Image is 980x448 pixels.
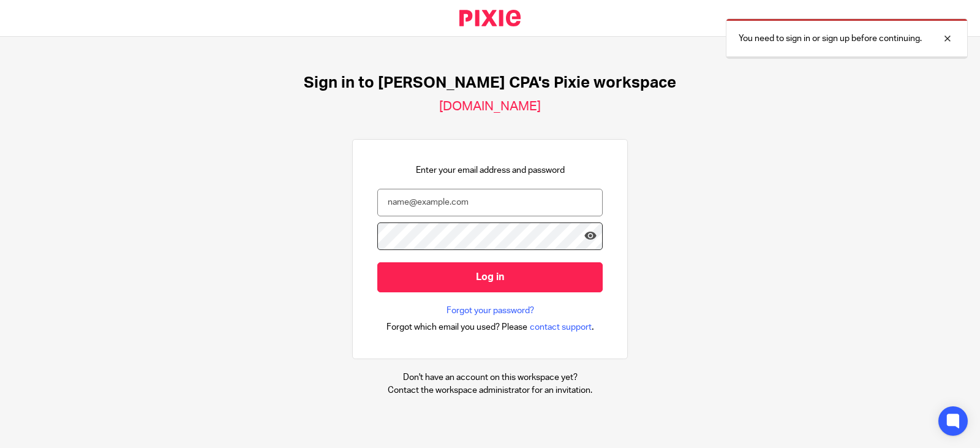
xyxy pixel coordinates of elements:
[416,164,565,177] p: Enter your email address and password
[386,320,594,334] div: .
[388,371,592,384] p: Don't have an account on this workspace yet?
[386,321,527,333] span: Forgot which email you used? Please
[530,321,592,333] span: contact support
[388,384,592,397] p: Contact the workspace administrator for an invitation.
[377,189,603,216] input: name@example.com
[377,262,603,292] input: Log in
[439,99,541,115] h2: [DOMAIN_NAME]
[739,32,922,45] p: You need to sign in or sign up before continuing.
[304,74,676,93] h1: Sign in to [PERSON_NAME] CPA's Pixie workspace
[447,305,534,317] a: Forgot your password?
